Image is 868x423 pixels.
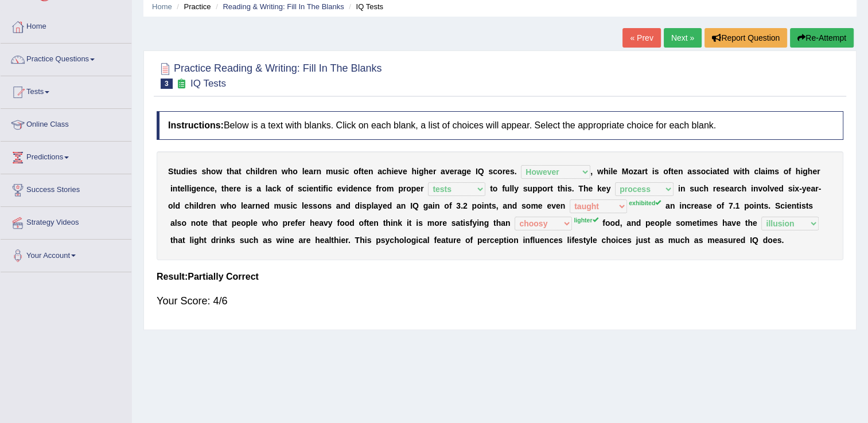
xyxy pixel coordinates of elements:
b: v [758,184,762,193]
b: e [243,201,248,210]
b: l [241,201,243,210]
b: r [403,184,406,193]
b: f [323,184,326,193]
b: n [401,201,406,210]
b: l [185,184,187,193]
b: e [505,167,510,176]
b: r [204,201,207,210]
a: Next » [664,28,702,48]
b: i [186,167,188,176]
b: y [802,184,807,193]
b: l [196,201,198,210]
b: c [302,184,307,193]
b: t [227,167,229,176]
b: s [338,167,342,176]
b: p [532,184,538,193]
b: i [189,184,192,193]
b: h [742,184,747,193]
b: i [360,201,362,210]
b: a [268,184,273,193]
b: e [674,167,678,176]
b: w [282,167,288,176]
b: - [799,184,802,193]
b: c [246,167,250,176]
b: r [734,184,737,193]
b: w [733,167,739,176]
b: a [729,184,734,193]
b: x [795,184,799,193]
a: Your Account [1,240,131,268]
b: a [811,184,815,193]
b: I [476,167,478,176]
b: y [514,184,519,193]
a: Success Stories [1,174,131,203]
b: a [256,184,261,193]
b: n [322,201,328,210]
b: i [246,184,248,193]
b: T [578,184,583,193]
b: t [742,167,745,176]
b: r [815,184,818,193]
b: r [454,167,457,176]
b: i [194,201,196,210]
b: h [229,167,235,176]
b: n [255,201,260,210]
b: g [462,167,467,176]
b: l [266,184,268,193]
b: a [637,167,642,176]
b: s [690,184,694,193]
b: s [193,167,197,176]
b: h [288,167,293,176]
b: e [196,184,201,193]
b: i [170,184,173,193]
b: w [597,167,604,176]
b: Instructions: [168,120,224,130]
h4: Below is a text with blanks. Click on each blank, a list of choices will appear. Select the appro... [157,111,843,140]
b: o [542,184,547,193]
b: e [364,167,368,176]
b: i [710,167,713,176]
b: v [770,184,774,193]
b: h [423,167,429,176]
b: k [597,184,602,193]
b: , [215,184,217,193]
b: s [510,167,515,176]
b: f [359,167,361,176]
b: m [274,201,281,210]
b: m [387,184,394,193]
b: e [304,167,309,176]
b: a [373,201,378,210]
b: . [515,167,517,176]
b: d [355,201,360,210]
b: e [309,184,313,193]
b: e [383,201,387,210]
b: l [173,201,176,210]
b: . [572,184,574,193]
b: c [272,184,277,193]
b: n [357,184,363,193]
b: h [224,184,229,193]
b: m [768,167,774,176]
b: c [185,201,189,210]
span: 3 [161,79,173,89]
b: n [341,201,346,210]
b: r [264,167,267,176]
b: a [396,201,401,210]
b: f [290,184,293,193]
b: e [416,184,421,193]
b: h [808,167,813,176]
b: h [583,184,589,193]
b: w [220,201,227,210]
b: v [445,167,450,176]
b: y [606,184,611,193]
b: s [692,167,696,176]
b: t [318,184,321,193]
b: t [221,184,224,193]
b: r [313,167,316,176]
b: p [411,184,417,193]
b: a [377,167,382,176]
b: o [663,167,668,176]
b: o [701,167,706,176]
b: e [716,184,721,193]
b: s [201,167,206,176]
